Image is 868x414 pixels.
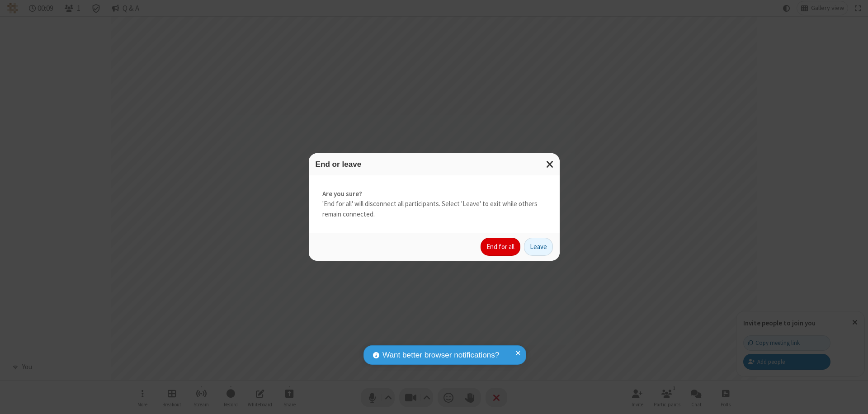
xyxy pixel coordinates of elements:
strong: Are you sure? [322,189,546,199]
div: 'End for all' will disconnect all participants. Select 'Leave' to exit while others remain connec... [309,175,560,233]
button: Close modal [541,153,560,175]
h3: End or leave [316,160,553,169]
span: Want better browser notifications? [382,349,499,361]
button: End for all [481,238,520,256]
button: Leave [524,238,553,256]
